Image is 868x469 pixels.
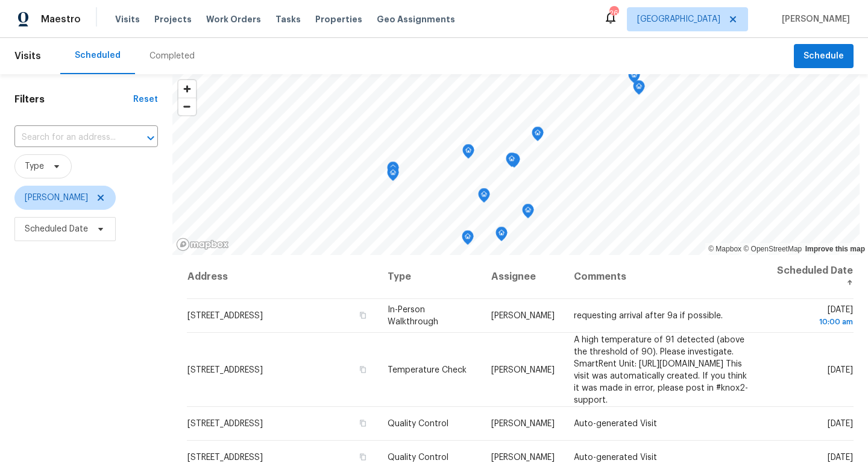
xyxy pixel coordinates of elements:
div: 26 [609,7,618,19]
span: [DATE] [828,453,853,462]
th: Comments [564,255,764,299]
h1: Filters [14,93,133,105]
div: Reset [133,93,158,105]
a: Improve this map [805,245,865,253]
button: Schedule [794,44,854,69]
span: Zoom out [178,98,196,115]
input: Search for an address... [14,128,124,147]
th: Type [378,255,482,299]
span: [DATE] [774,306,853,328]
span: Quality Control [388,453,448,462]
div: Map marker [628,69,640,87]
a: Mapbox homepage [176,238,229,251]
span: A high temperature of 91 detected (above the threshold of 90). Please investigate. SmartRent Unit... [574,335,748,404]
div: 10:00 am [774,316,853,328]
div: Scheduled [75,49,121,61]
span: [PERSON_NAME] [491,420,555,428]
span: Quality Control [388,420,448,428]
th: Scheduled Date ↑ [764,255,854,299]
div: Map marker [506,153,518,171]
div: Map marker [387,162,399,180]
span: [STREET_ADDRESS] [187,312,263,320]
span: [PERSON_NAME] [777,13,850,25]
div: Map marker [462,230,474,249]
span: Maestro [41,13,81,25]
span: [DATE] [828,420,853,428]
div: Map marker [387,166,399,185]
button: Copy Address [357,364,368,374]
span: [GEOGRAPHIC_DATA] [637,13,720,25]
div: Map marker [478,188,490,207]
button: Zoom in [178,80,196,98]
span: [PERSON_NAME] [491,453,555,462]
span: [PERSON_NAME] [25,192,88,204]
button: Copy Address [357,452,368,462]
span: [PERSON_NAME] [491,365,555,374]
div: Map marker [522,204,534,222]
div: Map marker [532,127,544,145]
span: [DATE] [828,365,853,374]
button: Copy Address [357,418,368,429]
a: Mapbox [708,245,741,253]
span: Visits [14,43,41,69]
span: Visits [115,13,140,25]
span: Projects [154,13,192,25]
canvas: Map [172,74,860,255]
div: Map marker [462,144,474,163]
div: Map marker [633,80,645,99]
button: Open [142,130,159,146]
span: In-Person Walkthrough [388,306,438,326]
span: [STREET_ADDRESS] [187,453,263,462]
span: Type [25,160,44,172]
span: Temperature Check [388,365,467,374]
div: Completed [149,50,195,62]
th: Assignee [482,255,564,299]
span: Auto-generated Visit [574,453,657,462]
span: Scheduled Date [25,223,88,235]
th: Address [187,255,378,299]
span: Tasks [275,15,301,24]
span: Work Orders [206,13,261,25]
span: Properties [315,13,362,25]
span: requesting arrival after 9a if possible. [574,312,723,320]
span: [STREET_ADDRESS] [187,365,263,374]
div: Map marker [508,153,520,172]
a: OpenStreetMap [743,245,802,253]
span: Geo Assignments [377,13,455,25]
button: Zoom out [178,98,196,115]
span: [STREET_ADDRESS] [187,420,263,428]
span: [PERSON_NAME] [491,312,555,320]
button: Copy Address [357,310,368,321]
span: Auto-generated Visit [574,420,657,428]
div: Map marker [495,227,508,245]
span: Schedule [804,49,844,64]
